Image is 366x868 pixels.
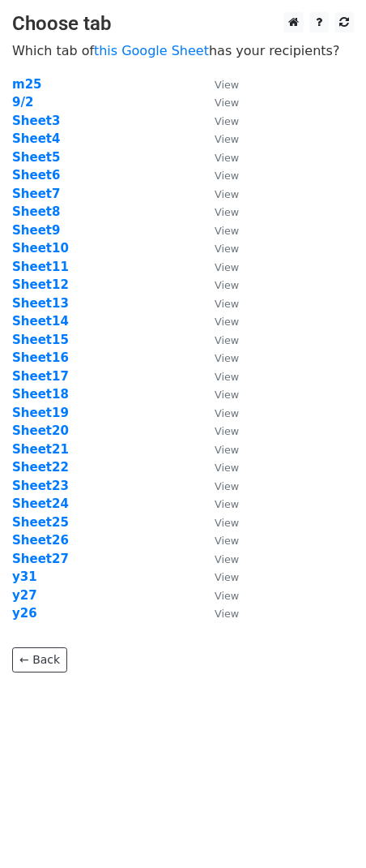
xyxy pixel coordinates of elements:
[215,298,239,310] small: View
[12,552,69,566] a: Sheet27
[12,479,69,493] strong: Sheet23
[12,369,69,384] a: Sheet17
[12,387,69,402] a: Sheet18
[12,95,33,110] a: 9/2
[215,261,239,273] small: View
[12,150,60,165] a: Sheet5
[12,187,60,201] a: Sheet7
[12,647,67,672] a: ← Back
[215,279,239,291] small: View
[215,571,239,583] small: View
[12,77,42,92] a: m25
[198,77,239,92] a: View
[215,225,239,237] small: View
[198,150,239,165] a: View
[12,442,69,457] a: Sheet21
[198,515,239,530] a: View
[215,444,239,456] small: View
[12,460,69,475] a: Sheet22
[12,241,69,256] a: Sheet10
[12,588,37,603] a: y27
[12,423,69,438] a: Sheet20
[198,168,239,183] a: View
[215,352,239,364] small: View
[12,496,69,511] a: Sheet24
[198,369,239,384] a: View
[198,296,239,311] a: View
[215,590,239,602] small: View
[215,608,239,620] small: View
[215,462,239,474] small: View
[215,389,239,401] small: View
[198,406,239,420] a: View
[215,243,239,255] small: View
[198,241,239,256] a: View
[215,480,239,492] small: View
[198,95,239,110] a: View
[215,188,239,200] small: View
[12,350,69,365] strong: Sheet16
[198,204,239,219] a: View
[198,588,239,603] a: View
[12,533,69,548] a: Sheet26
[215,316,239,328] small: View
[12,333,69,347] a: Sheet15
[198,277,239,292] a: View
[215,97,239,109] small: View
[12,277,69,292] a: Sheet12
[12,296,69,311] a: Sheet13
[198,387,239,402] a: View
[198,533,239,548] a: View
[12,260,69,274] a: Sheet11
[198,223,239,238] a: View
[215,371,239,383] small: View
[12,606,37,621] a: y26
[215,517,239,529] small: View
[215,79,239,91] small: View
[12,131,60,146] a: Sheet4
[12,12,354,36] h3: Choose tab
[198,496,239,511] a: View
[12,515,69,530] a: Sheet25
[12,406,69,420] a: Sheet19
[12,223,60,238] strong: Sheet9
[215,407,239,419] small: View
[198,314,239,329] a: View
[198,442,239,457] a: View
[198,131,239,146] a: View
[215,170,239,182] small: View
[198,423,239,438] a: View
[215,425,239,437] small: View
[12,204,60,219] a: Sheet8
[12,314,69,329] a: Sheet14
[198,606,239,621] a: View
[198,350,239,365] a: View
[12,42,354,59] p: Which tab of has your recipients?
[12,168,60,183] strong: Sheet6
[215,152,239,164] small: View
[215,334,239,346] small: View
[12,114,60,128] a: Sheet3
[215,206,239,218] small: View
[198,569,239,584] a: View
[198,333,239,347] a: View
[215,553,239,565] small: View
[12,569,37,584] a: y31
